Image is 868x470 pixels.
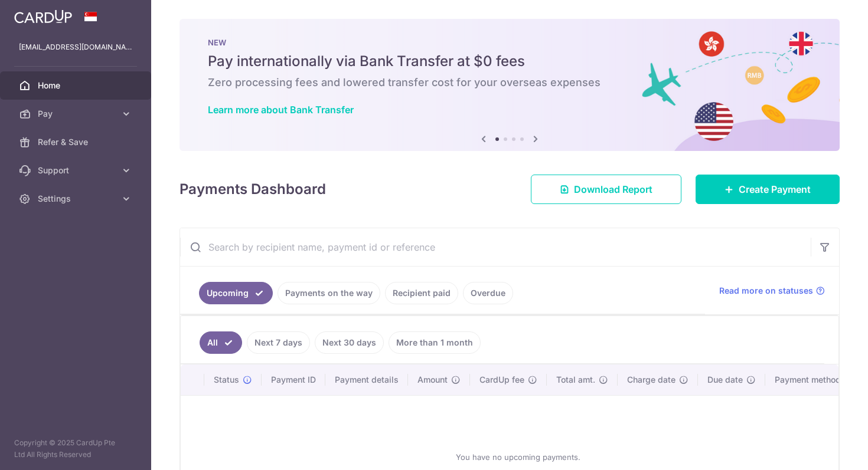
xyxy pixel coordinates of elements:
h4: Payments Dashboard [180,179,326,200]
a: Download Report [531,175,681,204]
span: Due date [707,374,743,386]
a: Read more on statuses [719,285,825,297]
a: Recipient paid [385,282,458,304]
th: Payment details [325,364,408,395]
p: NEW [208,38,811,47]
a: Create Payment [696,175,840,204]
span: Amount [417,374,448,386]
span: Total amt. [556,374,595,386]
p: [EMAIL_ADDRESS][DOMAIN_NAME] [19,41,132,53]
a: Learn more about Bank Transfer [208,104,354,116]
span: Settings [38,193,116,205]
img: CardUp [14,9,72,24]
span: Read more on statuses [719,285,813,297]
th: Payment ID [262,364,325,395]
h6: Zero processing fees and lowered transfer cost for your overseas expenses [208,75,811,90]
a: Next 30 days [315,331,384,354]
span: Charge date [627,374,676,386]
a: Payments on the way [278,282,380,304]
span: Refer & Save [38,136,116,148]
a: Overdue [463,282,513,304]
th: Payment method [765,364,855,395]
img: Bank transfer banner [180,19,840,151]
span: Home [38,80,116,91]
span: Pay [38,108,116,120]
h5: Pay internationally via Bank Transfer at $0 fees [208,52,811,71]
span: Support [38,165,116,176]
input: Search by recipient name, payment id or reference [180,228,811,266]
span: Download Report [574,182,652,196]
a: Next 7 days [247,331,310,354]
a: Upcoming [199,282,273,304]
span: Create Payment [739,182,811,196]
span: CardUp fee [479,374,524,386]
span: Status [214,374,239,386]
a: More than 1 month [389,331,481,354]
a: All [200,331,242,354]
